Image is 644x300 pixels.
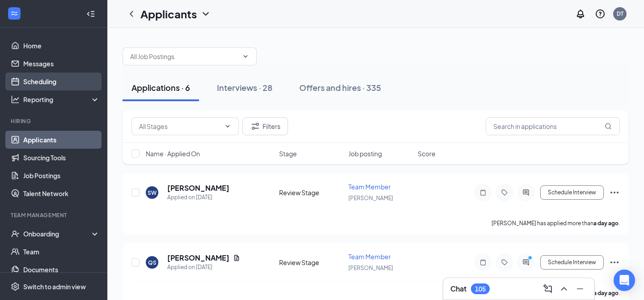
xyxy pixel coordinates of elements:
[541,282,555,296] button: ComposeMessage
[148,189,157,197] div: SW
[499,189,510,196] svg: Tag
[11,229,20,238] svg: UserCheck
[242,53,249,60] svg: ChevronDown
[418,149,436,158] span: Score
[23,37,100,55] a: Home
[593,220,619,227] b: a day ago
[140,6,197,21] h1: Applicants
[23,282,86,291] div: Switch to admin view
[130,51,238,61] input: All Job Postings
[146,149,200,158] span: Name · Applied On
[573,282,587,296] button: Minimize
[617,10,623,17] div: DT
[11,282,20,291] svg: Settings
[23,184,100,202] a: Talent Network
[593,290,619,296] b: a day ago
[279,188,343,197] div: Review Stage
[167,183,229,193] h5: [PERSON_NAME]
[23,261,100,279] a: Documents
[167,253,229,263] h5: [PERSON_NAME]
[11,117,98,125] div: Hiring
[605,123,612,130] svg: MagnifyingGlass
[609,257,620,268] svg: Ellipses
[609,187,620,198] svg: Ellipses
[167,263,240,272] div: Applied on [DATE]
[348,183,391,191] span: Team Member
[475,285,486,293] div: 105
[486,117,620,135] input: Search in applications
[86,9,95,18] svg: Collapse
[559,283,569,294] svg: ChevronUp
[23,243,100,261] a: Team
[348,253,391,261] span: Team Member
[23,73,100,90] a: Scheduling
[233,254,240,261] svg: Document
[131,82,190,93] div: Applications · 6
[11,95,20,104] svg: Analysis
[224,123,231,130] svg: ChevronDown
[11,211,98,219] div: Team Management
[595,9,606,19] svg: QuestionInfo
[521,189,531,196] svg: ActiveChat
[23,55,100,73] a: Messages
[250,121,261,132] svg: Filter
[23,131,100,149] a: Applicants
[614,270,635,291] div: Open Intercom Messenger
[526,255,537,262] svg: PrimaryDot
[10,9,19,18] svg: WorkstreamLogo
[540,185,604,200] button: Schedule Interview
[200,9,211,19] svg: ChevronDown
[139,121,220,131] input: All Stages
[521,259,531,266] svg: ActiveChat
[23,229,92,238] div: Onboarding
[23,167,100,184] a: Job Postings
[299,82,381,93] div: Offers and hires · 335
[478,259,488,266] svg: Note
[217,82,272,93] div: Interviews · 28
[499,259,510,266] svg: Tag
[491,219,620,227] p: [PERSON_NAME] has applied more than .
[348,195,393,201] span: [PERSON_NAME]
[126,9,137,19] svg: ChevronLeft
[148,259,157,266] div: QS
[23,95,100,104] div: Reporting
[575,283,585,294] svg: Minimize
[540,255,604,270] button: Schedule Interview
[167,193,229,202] div: Applied on [DATE]
[348,265,393,271] span: [PERSON_NAME]
[348,149,382,158] span: Job posting
[450,284,466,294] h3: Chat
[279,149,297,158] span: Stage
[242,117,288,135] button: Filter Filters
[279,258,343,267] div: Review Stage
[542,283,553,294] svg: ComposeMessage
[478,189,488,196] svg: Note
[575,9,586,19] svg: Notifications
[23,149,100,167] a: Sourcing Tools
[557,282,571,296] button: ChevronUp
